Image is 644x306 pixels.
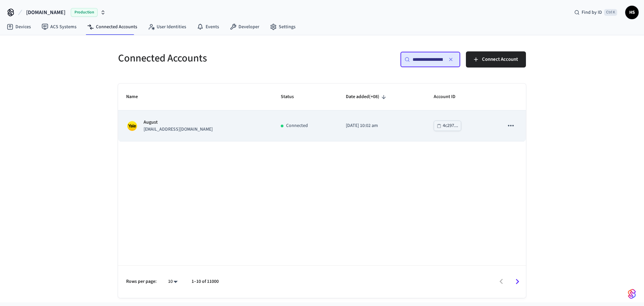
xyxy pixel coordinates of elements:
[582,9,602,16] span: Find by ID
[569,6,623,18] div: Find by IDCtrl K
[626,6,638,18] span: HS
[143,21,192,33] a: User Identities
[126,92,147,102] span: Name
[281,92,303,102] span: Status
[165,277,181,287] div: 10
[192,278,219,285] p: 1–10 of 11000
[265,21,301,33] a: Settings
[126,120,138,132] img: Yale Logo, Square
[625,6,639,19] button: HS
[286,122,308,129] p: Connected
[509,274,525,290] button: Go to next page
[144,119,213,126] p: August
[443,122,458,130] div: 4c297...
[482,55,518,64] span: Connect Account
[1,21,36,33] a: Devices
[434,121,461,131] button: 4c297...
[224,21,265,33] a: Developer
[466,51,526,68] button: Connect Account
[36,21,82,33] a: ACS Systems
[71,8,98,17] span: Production
[346,122,418,129] p: [DATE] 10:02 am
[118,51,318,65] h5: Connected Accounts
[628,289,636,299] img: SeamLogoGradient.69752ec5.svg
[118,84,526,141] table: sticky table
[192,21,224,33] a: Events
[346,92,388,102] span: Date added(+08)
[26,8,65,16] span: [DOMAIN_NAME]
[604,9,617,16] span: Ctrl K
[126,278,157,285] p: Rows per page:
[82,21,143,33] a: Connected Accounts
[434,92,464,102] span: Account ID
[144,126,213,133] p: [EMAIL_ADDRESS][DOMAIN_NAME]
